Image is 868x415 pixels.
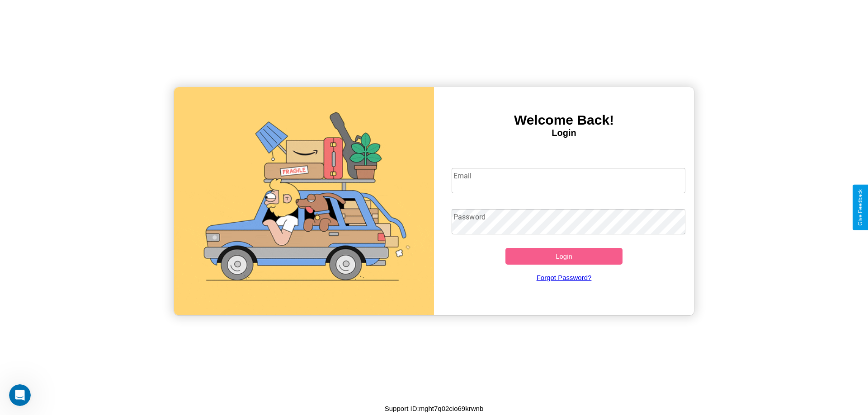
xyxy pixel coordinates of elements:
[9,384,31,406] iframe: Intercom live chat
[385,402,483,415] p: Support ID: mght7q02cio69krwnb
[505,248,623,265] button: Login
[857,189,863,226] div: Give Feedback
[434,128,694,138] h4: Login
[434,112,694,128] h3: Welcome Back!
[174,87,434,315] img: gif
[447,265,681,290] a: Forgot Password?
